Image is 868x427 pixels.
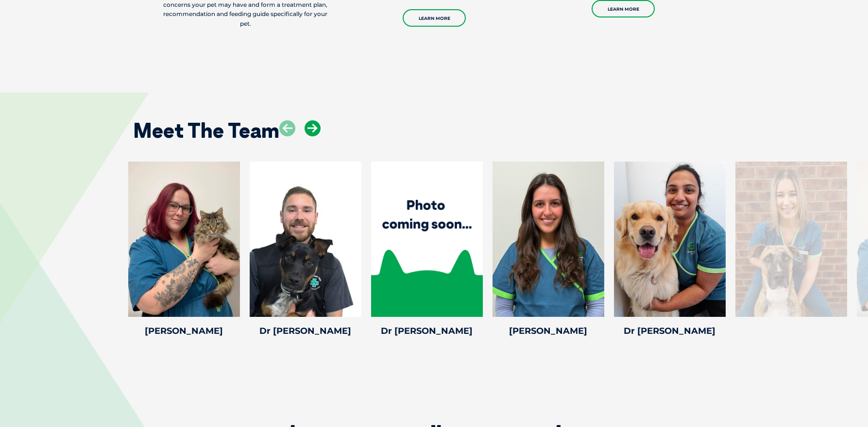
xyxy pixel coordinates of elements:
h4: Dr [PERSON_NAME] [371,327,483,335]
h4: [PERSON_NAME] [493,327,604,335]
h4: Dr [PERSON_NAME] [614,327,726,335]
h4: [PERSON_NAME] [128,327,240,335]
a: Learn More [403,9,466,27]
h4: Dr [PERSON_NAME] [250,327,361,335]
h2: Meet The Team [133,120,279,141]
